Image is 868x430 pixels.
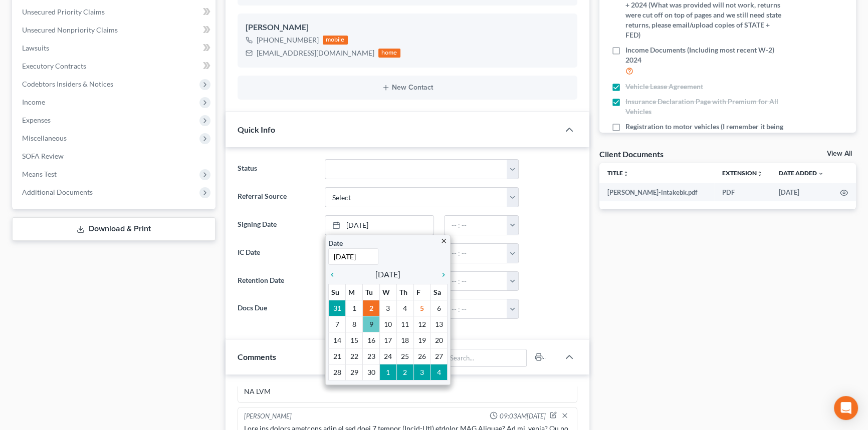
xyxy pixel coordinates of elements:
[346,316,363,332] td: 8
[607,169,629,177] a: Titleunfold_more
[246,22,569,34] div: [PERSON_NAME]
[323,36,348,45] div: mobile
[500,411,546,421] span: 09:03AM[DATE]
[379,284,396,300] th: W
[396,316,413,332] td: 11
[818,171,824,177] i: expand_more
[430,316,448,332] td: 13
[834,396,858,420] div: Open Intercom Messenger
[779,169,824,177] a: Date Added expand_more
[771,183,832,201] td: [DATE]
[328,238,343,248] label: Date
[238,352,276,361] span: Comments
[430,284,448,300] th: Sa
[346,300,363,316] td: 1
[328,248,378,265] input: 1/1/2013
[714,183,771,201] td: PDF
[440,235,448,246] a: close
[440,237,448,245] i: close
[22,116,51,124] span: Expenses
[435,268,448,280] a: chevron_right
[379,364,396,380] td: 1
[413,332,430,348] td: 19
[379,300,396,316] td: 3
[329,300,346,316] td: 31
[379,348,396,364] td: 24
[329,284,346,300] th: Su
[325,216,433,235] a: [DATE]
[22,62,86,70] span: Executory Contracts
[346,364,363,380] td: 29
[413,300,430,316] td: 5
[413,348,430,364] td: 26
[14,21,215,39] a: Unsecured Nonpriority Claims
[625,122,783,142] span: Registration to motor vehicles (I remember it being mentioned this might be an issue?)
[363,364,380,380] td: 30
[363,284,380,300] th: Tu
[435,271,448,279] i: chevron_right
[328,268,341,280] a: chevron_left
[233,299,320,319] label: Docs Due
[257,35,319,45] div: [PHONE_NUMBER]
[329,348,346,364] td: 21
[346,332,363,348] td: 15
[623,171,629,177] i: unfold_more
[396,348,413,364] td: 25
[379,332,396,348] td: 17
[22,170,57,178] span: Means Test
[396,364,413,380] td: 2
[14,57,215,75] a: Executory Contracts
[447,349,526,366] input: Search...
[233,243,320,263] label: IC Date
[379,316,396,332] td: 10
[14,3,215,21] a: Unsecured Priority Claims
[625,97,783,117] span: Insurance Declaration Page with Premium for All Vehicles
[12,217,215,241] a: Download & Print
[430,332,448,348] td: 20
[363,348,380,364] td: 23
[430,348,448,364] td: 27
[722,169,763,177] a: Extensionunfold_more
[445,272,508,291] input: -- : --
[413,284,430,300] th: F
[413,316,430,332] td: 12
[22,134,67,142] span: Miscellaneous
[233,187,320,207] label: Referral Source
[625,45,783,65] span: Income Documents (Including most recent W-2) 2024
[445,299,508,318] input: -- : --
[329,316,346,332] td: 7
[346,284,363,300] th: M
[244,411,292,421] div: [PERSON_NAME]
[233,215,320,235] label: Signing Date
[363,332,380,348] td: 16
[233,159,320,179] label: Status
[430,364,448,380] td: 4
[246,84,569,92] button: New Contact
[445,244,508,263] input: -- : --
[396,284,413,300] th: Th
[625,82,703,92] span: Vehicle Lease Agreement
[238,125,275,134] span: Quick Info
[328,271,341,279] i: chevron_left
[346,348,363,364] td: 22
[375,268,400,280] span: [DATE]
[22,98,45,106] span: Income
[396,332,413,348] td: 18
[22,8,105,16] span: Unsecured Priority Claims
[757,171,763,177] i: unfold_more
[599,183,715,201] td: [PERSON_NAME]-intakebk.pdf
[413,364,430,380] td: 3
[22,26,118,34] span: Unsecured Nonpriority Claims
[22,44,49,52] span: Lawsuits
[378,49,400,58] div: home
[22,80,113,88] span: Codebtors Insiders & Notices
[233,271,320,291] label: Retention Date
[363,316,380,332] td: 9
[244,376,571,396] div: [PERSON_NAME] called earlier [DATE] and I could not speak to her at the moment, just returned her...
[257,48,374,58] div: [EMAIL_ADDRESS][DOMAIN_NAME]
[329,364,346,380] td: 28
[396,300,413,316] td: 4
[430,300,448,316] td: 6
[22,188,93,196] span: Additional Documents
[14,39,215,57] a: Lawsuits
